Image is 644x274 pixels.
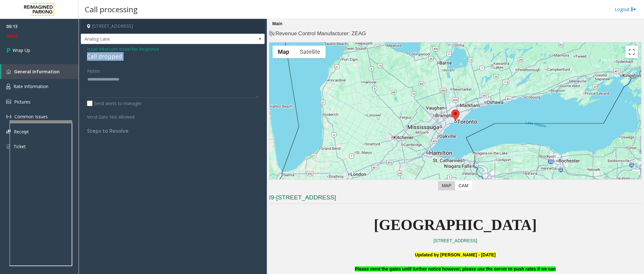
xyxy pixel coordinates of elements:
[433,238,477,243] a: [STREET_ADDRESS]
[6,84,10,89] img: 'icon'
[631,6,636,13] img: logout
[269,193,641,204] h3: I9-[STREET_ADDRESS]
[615,6,636,13] a: Logout
[87,128,258,134] h4: Steps to Resolve
[269,30,641,37] h4: Revenue Control Manufacturer: ZEAG
[14,69,60,75] span: General Information
[6,144,10,149] img: 'icon'
[82,2,141,17] h3: Call processing
[6,130,11,134] img: 'icon'
[14,83,48,89] span: Rate Information
[6,114,11,119] img: 'icon'
[455,181,472,190] label: CAM
[85,111,158,120] label: Vend Gate Not Allowed
[98,46,159,52] span: -
[14,114,48,120] span: Common Issues
[99,46,159,52] span: Intercom Issue/No Response
[13,47,30,53] span: Wrap Up
[87,46,98,52] span: Issue
[87,65,101,74] label: Notes:
[355,266,556,271] b: Please vend the gates until further notice however, please use the server to push rates if we can
[81,19,265,34] h4: [STREET_ADDRESS]
[415,252,495,257] b: Updated by [PERSON_NAME] - [DATE]
[6,100,11,104] img: 'icon'
[1,64,79,79] a: General Information
[438,181,455,190] label: Map
[294,46,326,58] button: Show satellite imagery
[625,46,638,58] button: Toggle fullscreen view
[6,69,11,74] img: 'icon'
[374,216,537,233] span: [GEOGRAPHIC_DATA]
[14,99,30,105] span: Pictures
[81,34,228,44] span: Analog Lane
[451,109,460,121] div: 777 Bay Street, Toronto, ON
[271,19,284,29] div: Main
[272,46,294,58] button: Show street map
[87,52,258,61] div: Call dropped
[87,100,142,107] label: Send alerts to manager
